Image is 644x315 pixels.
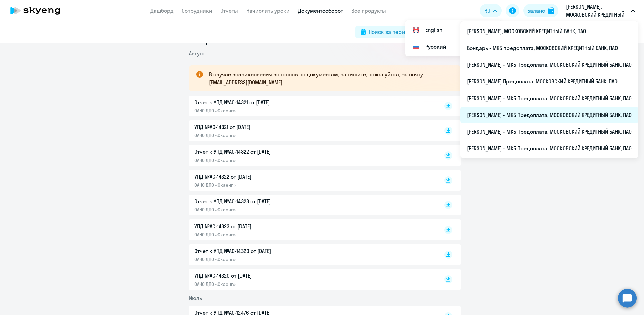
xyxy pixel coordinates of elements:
a: УПД №AC-14323 от [DATE]ОАНО ДПО «Скаенг» [194,222,430,238]
p: УПД №AC-14320 от [DATE] [194,272,335,280]
p: УПД №AC-14322 от [DATE] [194,173,335,181]
a: Отчет к УПД №AC-14320 от [DATE]ОАНО ДПО «Скаенг» [194,247,430,262]
a: Отчет к УПД №AC-14323 от [DATE]ОАНО ДПО «Скаенг» [194,197,430,213]
a: УПД №AC-14322 от [DATE]ОАНО ДПО «Скаенг» [194,173,430,188]
p: [PERSON_NAME], МОСКОВСКИЙ КРЕДИТНЫЙ БАНК, ПАО [566,3,628,19]
p: ОАНО ДПО «Скаенг» [194,256,335,262]
img: Русский [412,43,420,51]
button: Поиск за период [355,26,417,38]
button: [PERSON_NAME], МОСКОВСКИЙ КРЕДИТНЫЙ БАНК, ПАО [562,3,638,19]
span: RU [484,7,490,15]
p: ОАНО ДПО «Скаенг» [194,207,335,213]
p: Отчет к УПД №AC-14323 от [DATE] [194,197,335,205]
p: ОАНО ДПО «Скаенг» [194,281,335,287]
div: Поиск за период [369,28,412,36]
p: ОАНО ДПО «Скаенг» [194,157,335,163]
a: Начислить уроки [246,7,290,14]
a: Дашборд [150,7,174,14]
a: Все продукты [351,7,386,14]
p: УПД №AC-14321 от [DATE] [194,123,335,131]
img: balance [548,7,554,14]
a: УПД №AC-14321 от [DATE]ОАНО ДПО «Скаенг» [194,123,430,138]
img: English [412,26,420,34]
p: УПД №AC-14323 от [DATE] [194,222,335,230]
button: Балансbalance [523,4,558,17]
a: Сотрудники [182,7,212,14]
ul: RU [460,21,638,158]
p: Отчет к УПД №AC-14322 от [DATE] [194,148,335,156]
p: ОАНО ДПО «Скаенг» [194,132,335,138]
p: ОАНО ДПО «Скаенг» [194,108,335,114]
a: Документооборот [298,7,343,14]
button: RU [480,4,502,17]
a: УПД №AC-14320 от [DATE]ОАНО ДПО «Скаенг» [194,272,430,287]
p: ОАНО ДПО «Скаенг» [194,182,335,188]
span: Июль [189,295,202,301]
p: Отчет к УПД №AC-14321 от [DATE] [194,98,335,106]
a: Отчет к УПД №AC-14322 от [DATE]ОАНО ДПО «Скаенг» [194,148,430,163]
p: В случае возникновения вопросов по документам, напишите, пожалуйста, на почту [EMAIL_ADDRESS][DOM... [209,70,448,86]
ul: RU [405,20,502,56]
div: Баланс [527,7,545,15]
p: Отчет к УПД №AC-14320 от [DATE] [194,247,335,255]
a: Отчет к УПД №AC-14321 от [DATE]ОАНО ДПО «Скаенг» [194,98,430,114]
p: ОАНО ДПО «Скаенг» [194,232,335,238]
a: Отчеты [220,7,238,14]
span: Август [189,50,205,57]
